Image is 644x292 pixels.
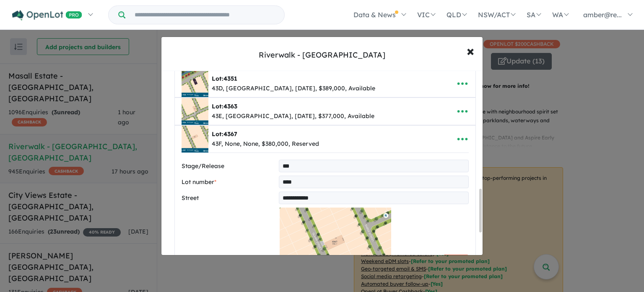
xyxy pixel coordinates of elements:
b: Lot: [212,75,237,82]
b: Lot: [212,130,237,138]
img: Riverwalk%20-%20Werribee%20-%20Lot%204367___1P1806_objects_m_1751294940.jpg [182,126,208,153]
span: × [467,42,474,60]
div: 43E, [GEOGRAPHIC_DATA], [DATE], $377,000, Available [212,111,374,121]
span: 4351 [223,75,237,82]
img: Riverwalk%20-%20Werribee%20-%20Lot%204363___1P1802_objects_m_1747654440.jpg [182,98,208,125]
b: Lot: [212,103,237,110]
div: 43F, None, None, $380,000, Reserved [212,139,319,149]
label: Street [182,193,275,203]
span: 4363 [223,103,237,110]
label: Lot number [182,177,275,187]
img: Riverwalk%20-%20Werribee%20-%20Lot%204351___1P1790_objects_m_1744707660.jpg [182,70,208,97]
label: Stage/Release [182,161,275,171]
span: 4367 [223,130,237,138]
div: 43D, [GEOGRAPHIC_DATA], [DATE], $389,000, Available [212,84,375,94]
input: Try estate name, suburb, builder or developer [127,6,283,24]
span: amber@re... [583,11,622,19]
div: Riverwalk - [GEOGRAPHIC_DATA] [259,50,385,61]
img: Openlot PRO Logo White [12,10,82,21]
img: Riverwalk - Werribee - Lot 4367 [280,208,392,292]
button: Remove [443,255,469,267]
